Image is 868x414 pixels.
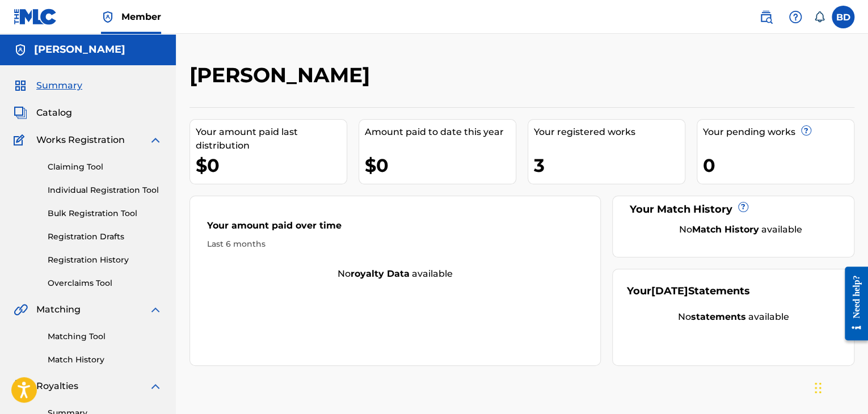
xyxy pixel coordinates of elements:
[36,303,81,316] span: Matching
[789,10,802,24] img: help
[36,106,72,120] span: Catalog
[48,277,162,289] a: Overclaims Tool
[101,10,115,24] img: Top Rightsholder
[627,284,750,299] div: Your Statements
[641,223,840,236] div: No available
[755,6,777,28] a: Public Search
[36,379,78,393] span: Royalties
[48,161,162,173] a: Claiming Tool
[14,106,72,120] a: CatalogCatalog
[815,371,821,405] div: Drag
[14,79,27,92] img: Summary
[149,379,162,393] img: expand
[48,184,162,196] a: Individual Registration Tool
[814,11,825,23] div: Notifications
[207,219,583,238] div: Your amount paid over time
[207,238,583,250] div: Last 6 months
[651,285,688,297] span: [DATE]
[14,106,27,120] img: Catalog
[14,79,82,92] a: SummarySummary
[802,126,811,135] span: ?
[48,231,162,243] a: Registration Drafts
[832,6,854,28] div: User Menu
[48,331,162,343] a: Matching Tool
[692,224,759,235] strong: Match History
[759,10,773,24] img: search
[627,310,840,324] div: No available
[691,311,746,322] strong: statements
[14,133,28,147] img: Works Registration
[48,354,162,366] a: Match History
[14,379,27,393] img: Royalties
[36,133,125,147] span: Works Registration
[149,133,162,147] img: expand
[784,6,807,28] div: Help
[703,125,854,139] div: Your pending works
[196,125,347,153] div: Your amount paid last distribution
[48,254,162,266] a: Registration History
[534,125,685,139] div: Your registered works
[36,79,82,92] span: Summary
[365,153,516,178] div: $0
[703,153,854,178] div: 0
[534,153,685,178] div: 3
[14,303,28,316] img: Matching
[14,43,27,57] img: Accounts
[189,62,376,88] h2: [PERSON_NAME]
[14,9,57,25] img: MLC Logo
[196,153,347,178] div: $0
[190,267,600,281] div: No available
[811,360,868,414] iframe: Chat Widget
[627,202,840,217] div: Your Match History
[121,10,161,23] span: Member
[836,258,868,349] iframe: Resource Center
[739,202,748,212] span: ?
[34,43,125,56] h5: Mike Pensado
[48,208,162,219] a: Bulk Registration Tool
[365,125,516,139] div: Amount paid to date this year
[351,268,410,279] strong: royalty data
[149,303,162,316] img: expand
